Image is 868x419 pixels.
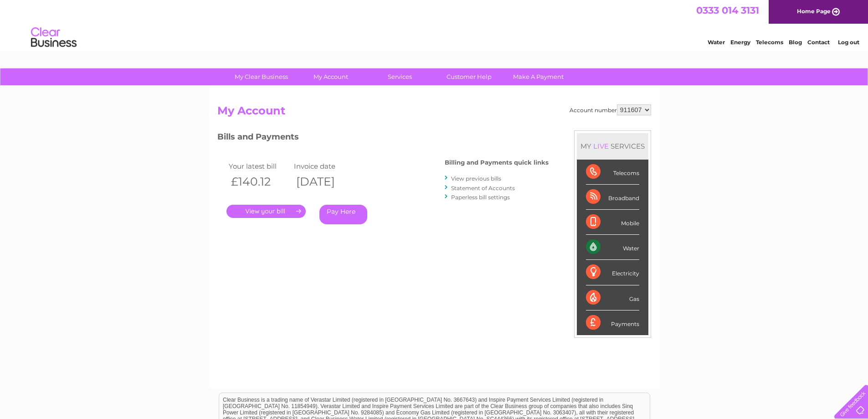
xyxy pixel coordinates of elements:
[501,68,576,85] a: Make A Payment
[226,172,292,191] th: £140.12
[586,285,639,310] div: Gas
[451,194,510,201] a: Paperless bill settings
[293,68,368,85] a: My Account
[586,160,639,185] div: Telecoms
[838,39,859,46] a: Log out
[292,160,357,172] td: Invoice date
[586,235,639,260] div: Water
[217,104,651,122] h2: My Account
[431,68,507,85] a: Customer Help
[789,39,802,46] a: Blog
[586,185,639,210] div: Broadband
[577,133,648,159] div: MY SERVICES
[362,68,437,85] a: Services
[224,68,299,85] a: My Clear Business
[586,310,639,335] div: Payments
[570,104,651,115] div: Account number
[292,172,357,191] th: [DATE]
[586,260,639,285] div: Electricity
[730,39,750,46] a: Energy
[708,39,725,46] a: Water
[591,142,611,150] div: LIVE
[586,210,639,235] div: Mobile
[226,160,292,172] td: Your latest bill
[756,39,783,46] a: Telecoms
[226,205,306,218] a: .
[451,185,515,191] a: Statement of Accounts
[31,24,77,52] img: logo.png
[319,205,367,224] a: Pay Here
[217,130,549,146] h3: Bills and Payments
[807,39,830,46] a: Contact
[696,5,759,16] a: 0333 014 3131
[445,159,549,166] h4: Billing and Payments quick links
[219,5,650,44] div: Clear Business is a trading name of Verastar Limited (registered in [GEOGRAPHIC_DATA] No. 3667643...
[451,175,501,182] a: View previous bills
